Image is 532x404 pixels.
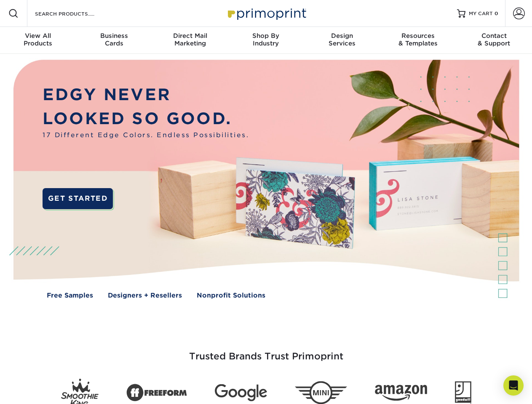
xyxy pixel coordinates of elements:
span: MY CART [469,10,493,17]
a: GET STARTED [43,188,113,209]
img: Google [215,384,267,401]
p: EDGY NEVER [43,83,249,107]
p: LOOKED SO GOOD. [43,107,249,131]
input: SEARCH PRODUCTS..... [34,8,116,19]
div: Services [304,32,380,47]
img: Amazon [375,385,427,401]
img: Goodwill [455,381,471,404]
a: DesignServices [304,27,380,54]
span: 17 Different Edge Colors. Endless Possibilities. [43,130,249,140]
a: Direct MailMarketing [152,27,228,54]
a: Nonprofit Solutions [197,291,265,300]
a: Designers + Resellers [108,291,182,300]
a: BusinessCards [76,27,152,54]
a: Contact& Support [456,27,532,54]
div: Marketing [152,32,228,47]
span: Shop By [228,32,304,40]
span: Business [76,32,152,40]
div: Open Intercom Messenger [503,375,524,396]
div: & Support [456,32,532,47]
span: Direct Mail [152,32,228,40]
div: Cards [76,32,152,47]
span: Contact [456,32,532,40]
span: Design [304,32,380,40]
span: 0 [495,11,498,16]
h3: Trusted Brands Trust Primoprint [20,331,513,372]
a: Resources& Templates [380,27,456,54]
a: Shop ByIndustry [228,27,304,54]
img: Primoprint [224,4,308,22]
div: Industry [228,32,304,47]
span: Resources [380,32,456,40]
a: Free Samples [47,291,93,300]
div: & Templates [380,32,456,47]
